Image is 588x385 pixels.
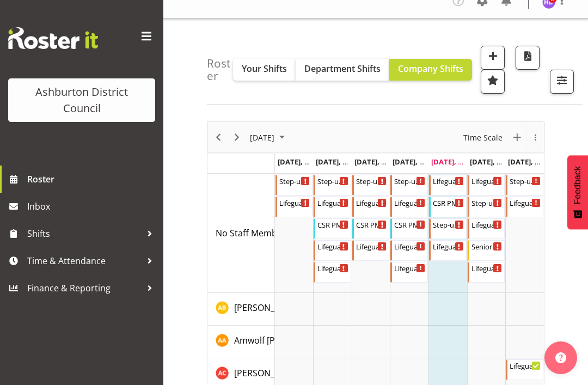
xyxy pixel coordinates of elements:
div: No Staff Member"s event - Senior Lifeguard PM Saturday Begin From Saturday, September 6, 2025 at ... [468,240,505,261]
button: Department Shifts [296,59,389,81]
div: Next [228,122,246,152]
div: No Staff Member"s event - Step-up Senior Lifeguard Begin From Tuesday, September 2, 2025 at 12:00... [314,175,351,195]
button: Filter Shifts [550,70,574,94]
a: [PERSON_NAME] [234,301,302,314]
span: Finance & Reporting [27,280,142,296]
button: Time Scale [462,131,505,144]
span: Roster [27,171,158,187]
div: No Staff Member"s event - Lifeguard Thursday Begin From Thursday, September 4, 2025 at 7:30:00 AM... [390,240,428,261]
button: Download a PDF of the roster according to the set date range. [516,46,540,70]
span: [DATE], [DATE] [431,157,481,167]
div: No Staff Member"s event - Lifeguard Saturday Begin From Saturday, September 6, 2025 at 9:00:00 AM... [468,218,505,239]
div: CSR PM Support [394,219,425,230]
button: Highlight an important date within the roster. [481,70,505,94]
div: Step-up Senior Lifeguard [279,175,310,186]
span: Your Shifts [242,63,287,75]
div: Lifeguard Shadowing [317,197,348,208]
span: Time & Attendance [27,253,142,269]
div: No Staff Member"s event - Lifeguard Tuesday Begin From Tuesday, September 2, 2025 at 11:00:00 AM ... [314,240,351,261]
span: Shifts [27,225,142,242]
div: Lifeguard [DATE] [510,360,541,371]
span: [DATE], [DATE] [278,157,327,167]
td: Alex Bateman resource [207,293,275,326]
div: Lifeguard [DATE] [394,241,425,252]
button: Company Shifts [389,59,472,81]
div: Step-up Senior Lifeguard [433,219,464,230]
div: No Staff Member"s event - CSR PM Support Begin From Wednesday, September 3, 2025 at 12:01:00 AM G... [352,218,390,239]
span: Inbox [27,198,158,215]
td: No Staff Member resource [207,174,275,293]
span: [DATE], [DATE] [508,157,558,167]
div: CSR PM Support [356,219,387,230]
button: Next [230,131,244,144]
div: Step-up Senior Lifeguard [510,175,541,186]
h4: Roster [207,57,233,83]
div: Lifeguard Shadowing [510,197,541,208]
button: Previous [211,131,226,144]
div: No Staff Member"s event - Step-up Senior Lifeguard Begin From Wednesday, September 3, 2025 at 12:... [352,175,390,195]
div: No Staff Member"s event - CSR PM Support Begin From Friday, September 5, 2025 at 12:01:00 AM GMT+... [429,197,467,217]
button: Your Shifts [233,59,296,81]
div: Previous [209,122,228,152]
img: help-xxl-2.png [555,352,566,363]
a: Amwolf [PERSON_NAME] [234,334,334,347]
span: Company Shifts [398,63,463,75]
div: No Staff Member"s event - Lifeguard Thursday Begin From Thursday, September 4, 2025 at 11:00:00 A... [390,262,428,283]
div: Step-up Senior Lifeguard [317,175,348,186]
div: No Staff Member"s event - Lifeguard Saturday Begin From Saturday, September 6, 2025 at 11:00:00 A... [468,262,505,283]
span: Time Scale [462,131,504,144]
div: No Staff Member"s event - Lifeguard Shadowing Begin From Monday, September 1, 2025 at 12:00:00 AM... [275,197,313,217]
div: No Staff Member"s event - CSR PM Support Begin From Thursday, September 4, 2025 at 12:01:00 AM GM... [390,218,428,239]
span: No Staff Member [216,227,286,239]
span: [DATE] [249,131,275,144]
button: New Event [510,131,525,144]
div: No Staff Member"s event - Step-up Senior Lifeguard Begin From Saturday, September 6, 2025 at 6:30... [468,197,505,217]
span: [PERSON_NAME] [234,367,302,379]
span: Amwolf [PERSON_NAME] [234,334,334,346]
span: [DATE], [DATE] [470,157,519,167]
div: Lifeguard [DATE] [433,241,464,252]
span: [PERSON_NAME] [234,302,302,314]
td: Amwolf Artz resource [207,326,275,358]
div: Lifeguard [DATE] [471,262,503,273]
div: No Staff Member"s event - Step-up Senior Lifeguard Begin From Friday, September 5, 2025 at 5:30:0... [429,218,467,239]
div: No Staff Member"s event - Lifeguard Shadowing Begin From Saturday, September 6, 2025 at 12:00:00 ... [468,175,505,195]
div: Ashton Cromie"s event - Lifeguard Sunday Begin From Sunday, September 7, 2025 at 12:00:00 PM GMT+... [506,359,543,380]
div: No Staff Member"s event - Lifeguard Shadowing Begin From Friday, September 5, 2025 at 12:00:00 AM... [429,175,467,195]
button: Add a new shift [481,46,505,70]
div: No Staff Member"s event - Step-up Senior Lifeguard Begin From Thursday, September 4, 2025 at 12:0... [390,175,428,195]
span: Department Shifts [304,63,381,75]
div: Ashburton District Council [19,84,144,117]
div: Lifeguard Shadowing [279,197,310,208]
span: [DATE], [DATE] [316,157,365,167]
div: CSR PM Support [317,219,348,230]
div: Lifeguard [DATE] [471,219,503,230]
div: Lifeguard [DATE] [317,241,348,252]
div: No Staff Member"s event - Lifeguard Shadowing Begin From Tuesday, September 2, 2025 at 12:00:00 A... [314,197,351,217]
div: No Staff Member"s event - Lifeguard Tuesday Begin From Tuesday, September 2, 2025 at 3:30:00 PM G... [314,262,351,283]
div: Lifeguard [DATE] [356,241,387,252]
div: No Staff Member"s event - Lifeguard Friday Begin From Friday, September 5, 2025 at 11:00:00 AM GM... [429,240,467,261]
img: Rosterit website logo [8,27,98,49]
div: Lifeguard Shadowing [471,175,503,186]
div: CSR PM Support [433,197,464,208]
span: Feedback [573,166,583,204]
div: Lifeguard [DATE] [317,262,348,273]
div: No Staff Member"s event - Lifeguard Shadowing Begin From Sunday, September 7, 2025 at 12:00:00 AM... [506,197,543,217]
a: No Staff Member [216,227,286,240]
div: Step-up Senior Lifeguard [356,175,387,186]
div: No Staff Member"s event - Step-up Senior Lifeguard Begin From Sunday, September 7, 2025 at 12:00:... [506,175,543,195]
div: Senior Lifeguard PM [DATE] [471,241,503,252]
div: Lifeguard Shadowing [433,175,464,186]
div: No Staff Member"s event - Lifeguard Shadowing Begin From Wednesday, September 3, 2025 at 12:00:00... [352,197,390,217]
div: No Staff Member"s event - CSR PM Support Begin From Tuesday, September 2, 2025 at 12:01:00 AM GMT... [314,218,351,239]
div: Lifeguard [DATE] [394,262,425,273]
button: Feedback - Show survey [567,155,588,229]
div: Step-up Senior Lifeguard [394,175,425,186]
div: Lifeguard Shadowing [356,197,387,208]
div: overflow [526,122,544,152]
div: Lifeguard Shadowing [394,197,425,208]
button: September 2025 [248,131,290,144]
div: No Staff Member"s event - Lifeguard Shadowing Begin From Thursday, September 4, 2025 at 12:00:00 ... [390,197,428,217]
div: No Staff Member"s event - Step-up Senior Lifeguard Begin From Monday, September 1, 2025 at 12:00:... [275,175,313,195]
